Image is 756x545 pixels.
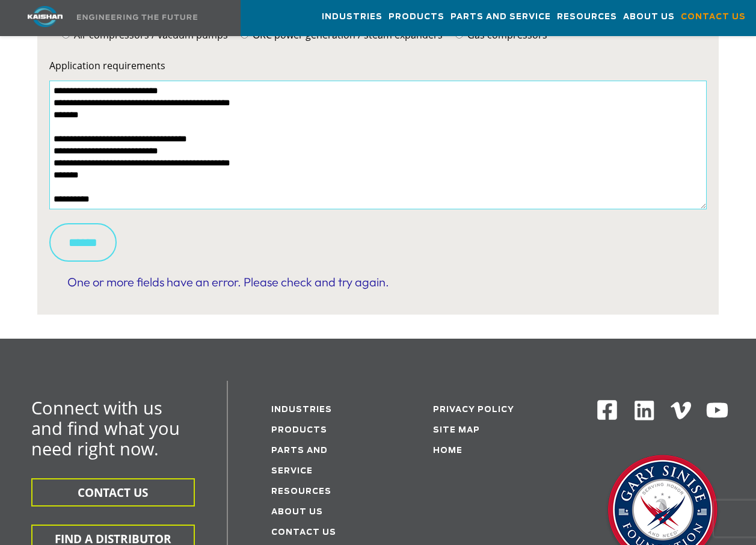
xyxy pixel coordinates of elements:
[389,10,444,24] span: Products
[557,10,617,24] span: Resources
[681,1,746,33] a: Contact Us
[322,1,383,33] a: Industries
[271,426,327,434] a: Products
[596,399,618,421] img: Facebook
[433,447,463,455] a: Home
[322,10,383,24] span: Industries
[450,10,551,24] span: Parts and Service
[557,1,617,33] a: Resources
[623,10,675,24] span: About Us
[271,529,336,537] a: Contact Us
[433,406,514,414] a: Privacy Policy
[681,10,746,24] span: Contact Us
[49,57,706,74] label: Application requirements
[271,447,328,475] a: Parts and service
[271,406,332,414] a: Industries
[389,1,444,33] a: Products
[31,478,195,507] button: CONTACT US
[671,402,691,419] img: Vimeo
[271,488,331,496] a: Resources
[450,1,551,33] a: Parts and Service
[623,1,675,33] a: About Us
[433,426,480,434] a: Site Map
[633,399,656,422] img: Linkedin
[55,271,700,294] div: One or more fields have an error. Please check and try again.
[271,508,323,516] a: About Us
[31,396,180,460] span: Connect with us and find what you need right now.
[705,399,729,422] img: Youtube
[77,14,197,20] img: Engineering the future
